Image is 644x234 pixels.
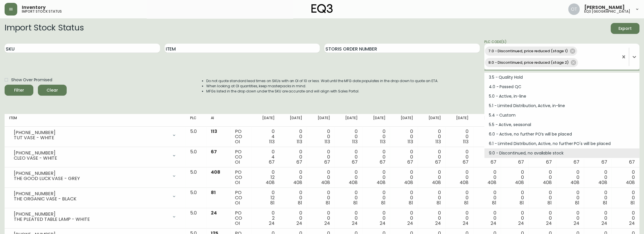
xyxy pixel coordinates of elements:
span: 67 [435,159,441,165]
span: 81 [381,200,385,206]
th: [DATE] [445,114,473,127]
th: [DATE] [279,114,307,127]
div: 5.0 - Active, in-line [484,92,640,101]
span: 67 [269,159,275,165]
span: 24 [546,220,552,227]
button: Export [611,23,639,34]
div: [PHONE_NUMBER] [14,212,168,217]
span: 81 [575,200,579,206]
div: 0 0 [478,190,496,206]
div: PO CO [235,210,246,226]
div: 0 0 [533,190,552,206]
div: 0 12 [256,170,275,185]
div: 0 2 [256,210,275,226]
span: 24 [629,220,635,227]
div: 4.0 - Passed QC [484,82,640,92]
span: OI [235,220,240,227]
h5: eq3 [GEOGRAPHIC_DATA] [584,10,630,13]
div: 0 0 [311,190,330,206]
div: PO CO [235,170,246,185]
td: 5.0 [186,127,206,147]
div: 0 12 [256,190,275,206]
td: 5.0 [186,188,206,208]
div: 0 0 [616,190,635,206]
div: [PHONE_NUMBER] [14,130,168,135]
div: 0 0 [589,210,607,226]
span: 67 [491,159,496,165]
span: 67 [407,159,413,165]
span: 408 [515,179,524,186]
span: 408 [349,179,358,186]
span: 408 [543,179,552,186]
span: 113 [297,138,302,145]
th: [DATE] [307,114,335,127]
div: [PHONE_NUMBER]THE GOOD LUCK VASE - GREY [9,170,181,182]
span: 113 [463,138,468,145]
div: [PHONE_NUMBER]THE PLEATED TABLE LAMP - WHITE [9,210,181,223]
span: 81 [211,189,216,196]
button: Filter [5,85,33,96]
div: 0 0 [367,129,385,144]
span: 24 [269,220,275,227]
div: 0 0 [478,129,496,144]
span: 81 [298,200,302,206]
span: OI [235,138,240,145]
div: 0 0 [450,210,468,226]
div: 0 0 [422,170,441,185]
div: 0 4 [256,149,275,165]
span: 408 [432,179,441,186]
div: 0 0 [450,129,468,144]
span: 67 [629,159,635,165]
div: 0 0 [561,170,579,185]
div: 0 0 [450,149,468,165]
div: 0 0 [561,210,579,226]
div: 0 0 [394,210,413,226]
span: 8.0 - Discontinued, price reduced (stage 2) [485,59,572,66]
div: 3.5 - Quality Hold [484,73,640,82]
div: 0 0 [450,190,468,206]
div: [PHONE_NUMBER] [14,150,168,156]
div: 0 0 [394,129,413,144]
span: 81 [326,200,330,206]
td: 5.0 [186,147,206,167]
div: 8.0 - Discontinued, price reduced (stage 2) [485,58,578,67]
div: [PHONE_NUMBER]THE ORGANIC VASE - BLACK [9,190,181,203]
span: Export [615,25,635,32]
span: 81 [437,200,441,206]
span: 408 [598,179,607,186]
li: MFGs listed in the drop down under the SKU are accurate and will align with Sales Portal. [206,89,438,94]
div: 0 0 [339,149,358,165]
div: THE PLEATED TABLE LAMP - WHITE [14,217,168,222]
th: AI [206,114,230,127]
span: 24 [296,220,302,227]
span: 24 [407,220,413,227]
div: 5.1 - Limited Distribution, Active, in-line [484,101,640,111]
div: 0 0 [284,129,302,144]
div: 0 0 [339,210,358,226]
span: [PERSON_NAME] [584,5,625,10]
div: 0 0 [533,170,552,185]
div: 0 4 [256,129,275,144]
div: 6.1 - Limited Distribution, Active, no further PO's will be placed [484,139,640,148]
div: Filter [14,87,24,94]
li: Do not quote standard lead times on SKUs with an OI of 10 or less. Wait until the MFG date popula... [206,78,438,84]
div: 0 0 [616,170,635,185]
span: 24 [380,220,385,227]
div: 0 0 [367,190,385,206]
th: Item [5,114,186,127]
div: 0 0 [505,190,524,206]
div: 0 0 [422,149,441,165]
th: [DATE] [473,114,501,127]
img: logo [311,4,333,13]
div: 0 0 [367,149,385,165]
span: 81 [547,200,552,206]
div: 0 0 [284,170,302,185]
span: 408 [404,179,413,186]
div: PO CO [235,190,246,206]
div: 0 0 [422,190,441,206]
span: 67 [463,159,468,165]
div: 0 0 [478,210,496,226]
span: 113 [408,138,413,145]
span: OI [235,179,240,186]
span: 408 [211,169,220,175]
